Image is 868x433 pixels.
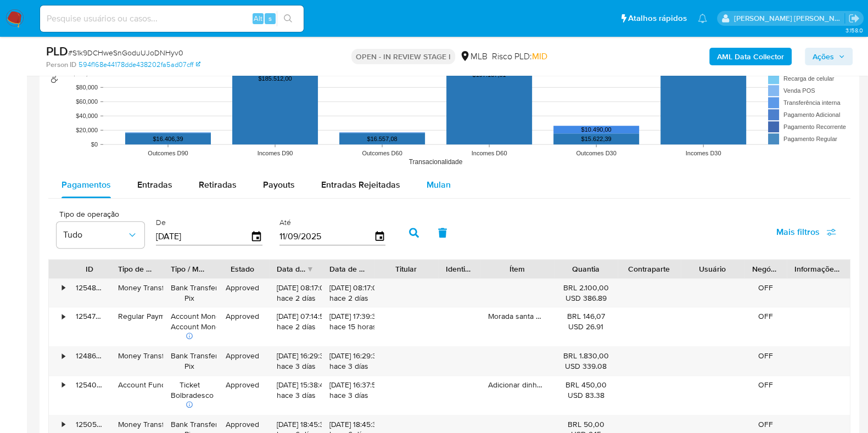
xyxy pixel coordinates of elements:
[848,13,860,24] a: Sair
[734,13,845,24] p: danilo.toledo@mercadolivre.com
[46,60,76,70] b: Person ID
[40,12,304,26] input: Pesquise usuários ou casos...
[277,11,299,26] button: search-icon
[79,60,200,70] a: 594f168e44178dde438202fa5ad07cff
[813,48,834,65] span: Ações
[268,13,272,24] span: s
[351,49,455,64] p: OPEN - IN REVIEW STAGE I
[805,48,853,65] button: Ações
[717,48,784,65] b: AML Data Collector
[532,50,547,63] span: MID
[46,42,68,60] b: PLD
[460,50,488,63] div: MLB
[628,13,687,24] span: Atalhos rápidos
[709,48,792,65] button: AML Data Collector
[698,14,707,23] a: Notificações
[254,13,262,24] span: Alt
[492,50,547,63] span: Risco PLD:
[845,26,863,35] span: 3.158.0
[68,47,183,58] span: # S1k9DCHweSnGoduUJoDNHyv0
